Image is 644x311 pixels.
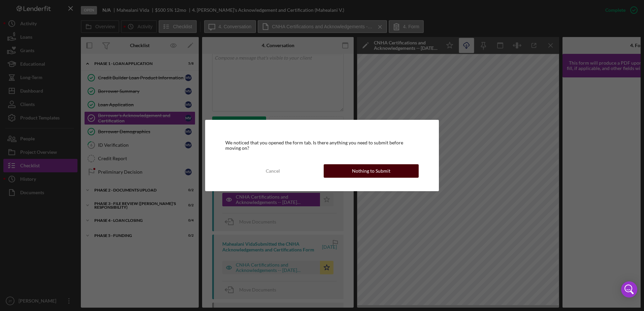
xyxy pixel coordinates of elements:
[352,164,390,178] div: Nothing to Submit
[225,140,419,151] div: We noticed that you opened the form tab. Is there anything you need to submit before moving on?
[266,164,280,178] div: Cancel
[324,164,419,178] button: Nothing to Submit
[621,281,637,298] div: Open Intercom Messenger
[225,164,320,178] button: Cancel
